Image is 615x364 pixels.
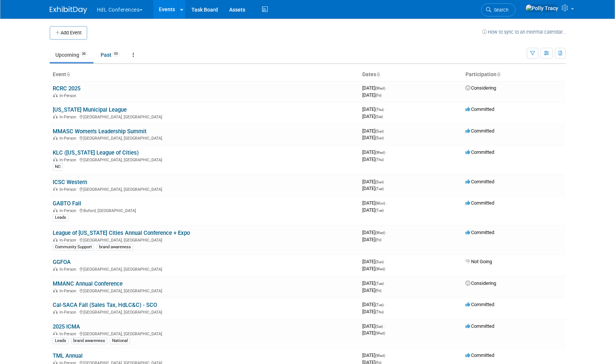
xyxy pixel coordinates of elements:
th: Dates [359,68,462,81]
img: In-Person Event [53,310,58,314]
a: GGFOA [53,259,71,265]
a: Search [481,3,516,16]
span: (Fri) [375,93,381,97]
span: - [386,149,387,155]
span: [DATE] [362,156,384,162]
div: [GEOGRAPHIC_DATA], [GEOGRAPHIC_DATA] [53,156,356,162]
span: (Sun) [375,129,384,133]
a: 2025 ICMA [53,323,80,330]
img: In-Person Event [53,187,58,191]
img: In-Person Event [53,332,58,335]
img: In-Person Event [53,208,58,212]
span: (Sat) [375,324,383,329]
span: Committed [465,302,494,307]
span: Committed [465,352,494,358]
span: (Thu) [375,108,384,112]
span: [DATE] [362,85,387,91]
div: brand awareness [71,337,107,344]
span: - [385,106,386,112]
div: [GEOGRAPHIC_DATA], [GEOGRAPHIC_DATA] [53,186,356,192]
span: [DATE] [362,92,381,98]
div: National [110,337,130,344]
div: NC [53,164,63,170]
a: Cal-SACA Fall (Sales Tax, HdLC&C) - SCO [53,302,157,308]
a: League of [US_STATE] Cities Annual Conference + Expo [53,230,190,236]
span: Committed [465,200,494,206]
span: - [386,200,387,206]
span: (Tue) [375,208,384,212]
span: (Sun) [375,260,384,264]
span: - [385,259,386,264]
span: (Wed) [375,267,385,271]
span: Not Going [465,259,492,264]
span: Committed [465,106,494,112]
span: Considering [465,280,496,286]
span: Committed [465,179,494,184]
span: In-Person [59,238,79,243]
a: GABTO Fall [53,200,81,207]
span: (Wed) [375,231,385,235]
span: In-Person [59,136,79,141]
span: - [385,280,386,286]
span: In-Person [59,289,79,293]
span: - [385,128,386,134]
a: TML Annual [53,352,83,359]
img: In-Person Event [53,136,58,140]
span: [DATE] [362,200,387,206]
div: [GEOGRAPHIC_DATA], [GEOGRAPHIC_DATA] [53,287,356,293]
span: Search [491,7,508,13]
span: - [386,230,387,235]
span: (Thu) [375,310,384,314]
img: In-Person Event [53,158,58,161]
span: Committed [465,323,494,329]
span: [DATE] [362,330,385,336]
span: Committed [465,149,494,155]
span: In-Person [59,310,79,315]
a: MMASC Women's Leadership Summit [53,128,147,135]
span: [DATE] [362,266,385,271]
span: [DATE] [362,352,387,358]
span: [DATE] [362,302,386,307]
span: [DATE] [362,259,386,264]
a: MMANC Annual Conference [53,280,123,287]
span: (Wed) [375,331,385,335]
a: Sort by Start Date [376,71,380,77]
span: - [384,323,385,329]
a: ICSC Western [53,179,87,186]
span: [DATE] [362,179,386,184]
span: In-Person [59,187,79,192]
span: (Mon) [375,201,385,205]
span: In-Person [59,93,79,98]
span: [DATE] [362,135,384,140]
span: - [385,302,386,307]
button: Add Event [50,26,87,40]
a: Past95 [95,48,126,62]
div: [GEOGRAPHIC_DATA], [GEOGRAPHIC_DATA] [53,266,356,272]
img: In-Person Event [53,267,58,271]
div: [GEOGRAPHIC_DATA], [GEOGRAPHIC_DATA] [53,113,356,119]
span: Considering [465,85,496,91]
span: - [386,85,387,91]
span: In-Person [59,267,79,272]
img: Polly Tracy [525,4,559,12]
th: Participation [462,68,566,81]
img: ExhibitDay [50,6,87,14]
span: 36 [80,51,88,57]
a: Upcoming36 [50,48,93,62]
img: In-Person Event [53,238,58,242]
span: (Tue) [375,303,384,307]
span: [DATE] [362,186,384,191]
span: [DATE] [362,149,387,155]
span: (Tue) [375,281,384,286]
span: (Wed) [375,354,385,358]
img: In-Person Event [53,289,58,292]
span: - [385,179,386,184]
span: (Fri) [375,238,381,242]
div: Community Support [53,244,94,251]
span: Committed [465,128,494,134]
span: In-Person [59,158,79,162]
a: [US_STATE] Municipal League [53,106,127,113]
div: [GEOGRAPHIC_DATA], [GEOGRAPHIC_DATA] [53,237,356,243]
span: [DATE] [362,237,381,242]
span: In-Person [59,208,79,213]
